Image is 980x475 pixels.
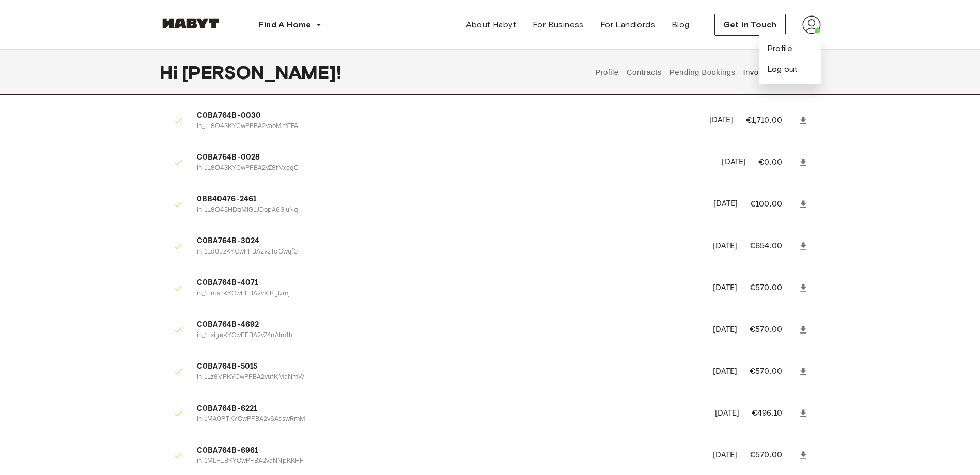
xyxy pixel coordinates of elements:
p: €100.00 [750,198,796,211]
p: €570.00 [750,366,796,378]
div: user profile tabs [592,50,821,95]
p: in_1Ld0uzKYCwPFBA2v2TqGwyf3 [197,247,701,257]
span: C0BA764B-6961 [197,445,701,457]
p: €0.00 [758,156,796,169]
span: [PERSON_NAME] ! [182,61,341,83]
a: Profile [767,42,793,55]
span: For Business [533,19,584,31]
span: Find A Home [259,19,312,31]
span: About Habyt [466,19,516,31]
img: Habyt [160,18,222,28]
p: in_1LntarKYCwPFBA2vXiKyIzmj [197,289,701,299]
p: in_1LsiyeKYCwPFBA2vZ4nAIm1h [197,331,701,341]
a: For Landlords [592,14,663,35]
p: €654.00 [750,240,796,252]
span: Hi [160,61,182,83]
p: in_1MA0PTKYCwPFBA2v6AsswRmM [197,415,703,424]
button: Profile [594,50,620,95]
p: [DATE] [713,282,737,294]
p: [DATE] [713,241,737,252]
span: For Landlords [600,19,655,31]
button: Pending Bookings [668,50,737,95]
p: in_1Lz8VPKYCwPFBA2vufKMaNmW [197,373,701,383]
span: Blog [672,19,690,31]
a: Blog [663,14,698,35]
p: [DATE] [715,408,739,420]
a: For Business [524,14,592,35]
p: in_1L8O43KYCwPFBA2vZ8fVxegC [197,164,710,173]
p: [DATE] [713,366,737,378]
p: €570.00 [750,324,796,336]
p: €496.10 [752,407,796,420]
a: About Habyt [458,14,524,35]
p: in_1L8O43KYCwPFBA2vaoMmTFAl [197,122,697,132]
p: [DATE] [709,115,734,126]
button: Contracts [625,50,663,95]
button: Get in Touch [714,14,786,36]
button: Find A Home [251,14,330,35]
span: 0BB40476-2461 [197,194,702,205]
p: in_1L8O45HDgMiG1JDopA63juNq [197,205,702,215]
span: C0BA764B-0028 [197,152,710,164]
span: C0BA764B-0030 [197,110,697,122]
p: [DATE] [713,198,738,210]
p: [DATE] [713,450,737,462]
img: avatar [802,15,821,34]
span: Get in Touch [723,19,777,31]
button: Invoices [742,50,782,95]
p: [DATE] [713,324,737,336]
p: €570.00 [750,282,796,294]
span: C0BA764B-3024 [197,235,701,247]
p: in_1MLFLBKYCwPFBA2vaNNpKKHF [197,456,701,466]
span: C0BA764B-5015 [197,361,701,373]
span: C0BA764B-4692 [197,319,701,331]
button: Log out [767,63,798,75]
span: C0BA764B-4071 [197,277,701,289]
p: [DATE] [722,156,746,168]
span: C0BA764B-6221 [197,403,703,415]
p: €1,710.00 [746,115,796,127]
p: €570.00 [750,449,796,462]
